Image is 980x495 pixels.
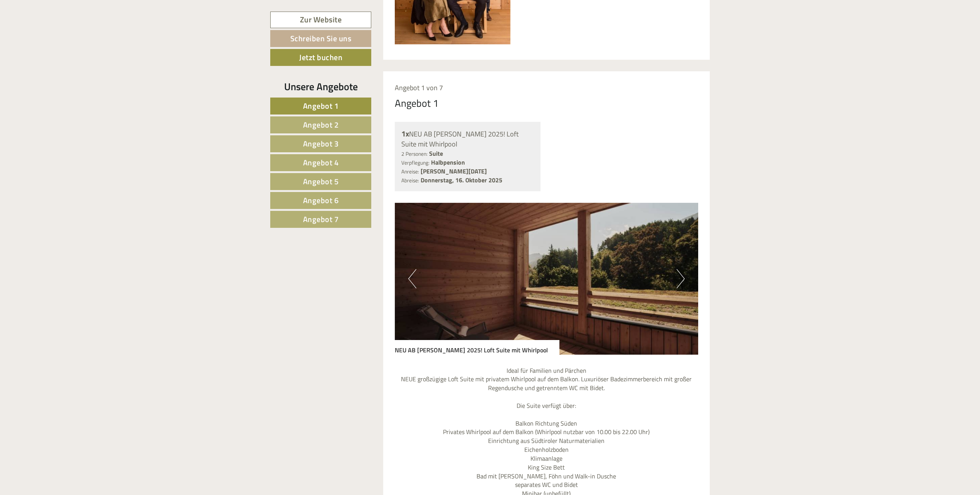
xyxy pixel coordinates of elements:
b: Halbpension [431,158,465,167]
b: Suite [429,149,443,158]
span: Angebot 2 [303,119,339,131]
span: Angebot 6 [303,194,339,206]
b: 1x [401,128,409,140]
a: Jetzt buchen [270,49,371,66]
span: Angebot 5 [303,175,339,187]
b: [PERSON_NAME][DATE] [421,167,487,176]
small: Abreise: [401,177,419,184]
div: Unsere Angebote [270,79,371,94]
small: Verpflegung: [401,159,429,167]
div: Angebot 1 [395,96,439,110]
img: image [395,203,699,355]
b: Donnerstag, 16. Oktober 2025 [421,175,502,185]
span: Angebot 3 [303,138,339,150]
div: NEU AB [PERSON_NAME] 2025! Loft Suite mit Whirlpool [401,128,534,149]
span: Angebot 4 [303,157,339,168]
small: 2 Personen: [401,150,428,158]
button: Next [677,269,685,288]
span: Angebot 1 [303,100,339,112]
div: NEU AB [PERSON_NAME] 2025! Loft Suite mit Whirlpool [395,340,559,355]
small: Anreise: [401,168,419,175]
a: Schreiben Sie uns [270,30,371,47]
a: Zur Website [270,12,371,28]
span: Angebot 1 von 7 [395,82,443,93]
span: Angebot 7 [303,213,339,225]
button: Previous [408,269,416,288]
